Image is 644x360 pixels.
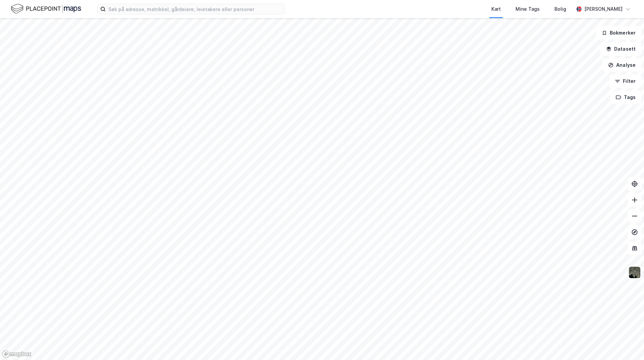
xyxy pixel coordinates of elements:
a: Mapbox homepage [2,350,32,358]
button: Filter [609,74,641,88]
button: Tags [610,91,641,104]
div: Bolig [554,5,566,13]
div: [PERSON_NAME] [584,5,623,13]
button: Datasett [600,42,641,56]
div: Kontrollprogram for chat [610,328,644,360]
button: Bokmerker [596,26,641,40]
img: logo.f888ab2527a4732fd821a326f86c7f29.svg [11,3,81,15]
iframe: Chat Widget [610,328,644,360]
div: Kart [491,5,501,13]
button: Analyse [602,58,641,72]
img: 9k= [628,266,641,279]
input: Søk på adresse, matrikkel, gårdeiere, leietakere eller personer [106,4,285,14]
div: Mine Tags [516,5,540,13]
